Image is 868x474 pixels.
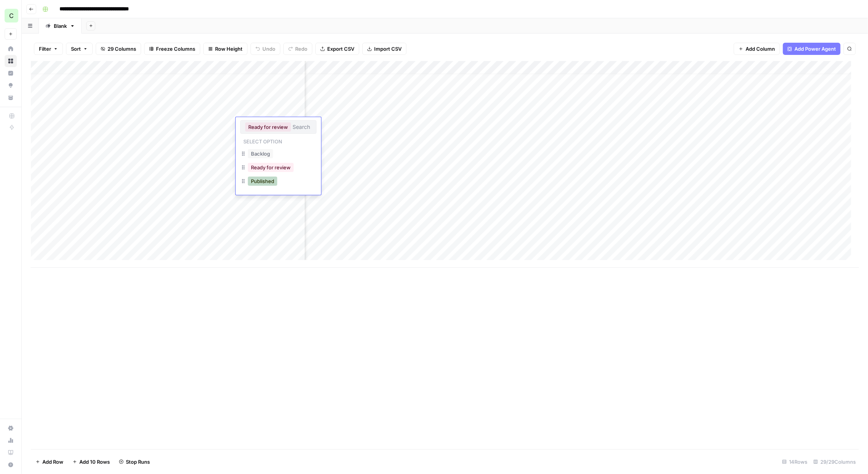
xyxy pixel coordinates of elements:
[315,43,359,55] button: Export CSV
[203,43,248,55] button: Row Height
[240,136,285,145] p: Select option
[374,45,402,53] span: Import CSV
[245,122,291,132] button: Ready for review
[9,11,14,20] span: C
[71,45,81,53] span: Sort
[248,149,273,158] button: Backlog
[144,43,200,55] button: Freeze Columns
[126,458,150,466] span: Stop Runs
[79,458,110,466] span: Add 10 Rows
[156,45,195,53] span: Freeze Columns
[240,175,317,189] div: Published
[746,45,775,53] span: Add Column
[248,163,294,172] button: Ready for review
[5,79,17,92] a: Opportunities
[108,45,136,53] span: 29 Columns
[5,55,17,67] a: Browse
[114,456,154,468] button: Stop Runs
[251,43,280,55] button: Undo
[810,456,859,468] div: 29/29 Columns
[34,43,63,55] button: Filter
[5,6,17,25] button: Workspace: Chris's Workspace
[54,22,67,30] div: Blank
[362,43,407,55] button: Import CSV
[240,161,317,175] div: Ready for review
[39,18,82,34] a: Blank
[240,148,317,161] div: Backlog
[327,45,354,53] span: Export CSV
[783,43,841,55] button: Add Power Agent
[293,124,312,130] input: Search or create
[96,43,141,55] button: 29 Columns
[68,456,114,468] button: Add 10 Rows
[215,45,243,53] span: Row Height
[794,45,836,53] span: Add Power Agent
[283,43,312,55] button: Redo
[734,43,780,55] button: Add Column
[5,434,17,447] a: Usage
[5,92,17,104] a: Your Data
[42,458,63,466] span: Add Row
[5,422,17,434] a: Settings
[5,459,17,471] button: Help + Support
[248,177,277,186] button: Published
[295,45,307,53] span: Redo
[39,45,51,53] span: Filter
[779,456,810,468] div: 14 Rows
[5,67,17,79] a: Insights
[5,43,17,55] a: Home
[262,45,275,53] span: Undo
[31,456,68,468] button: Add Row
[66,43,93,55] button: Sort
[5,447,17,459] a: Learning Hub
